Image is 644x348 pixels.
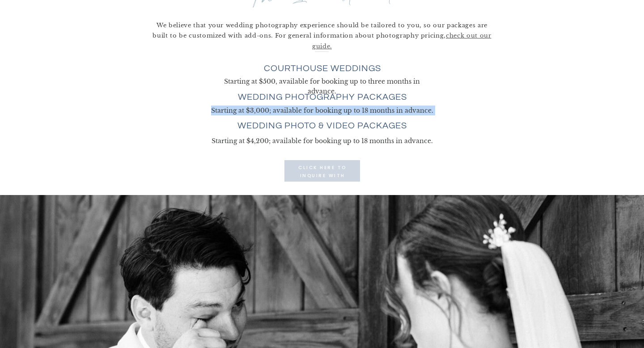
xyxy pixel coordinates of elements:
[193,136,451,145] p: Starting at $4,200; available for booking up to 18 months in advance.
[210,76,434,86] p: Starting at $500, available for booking up to three months in advance.
[229,92,415,103] h3: wedding photography packages
[149,20,495,41] p: We believe that your wedding photography experience should be tailored to you, so our packages ar...
[229,121,415,132] h3: wedding photo & video packages
[295,164,350,178] a: click here to INQUIRE with us
[193,106,451,115] p: Starting at $3,000; available for booking up to 18 months in advance.
[226,64,418,75] h3: courthouse weddings
[312,32,491,50] a: check out our guide.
